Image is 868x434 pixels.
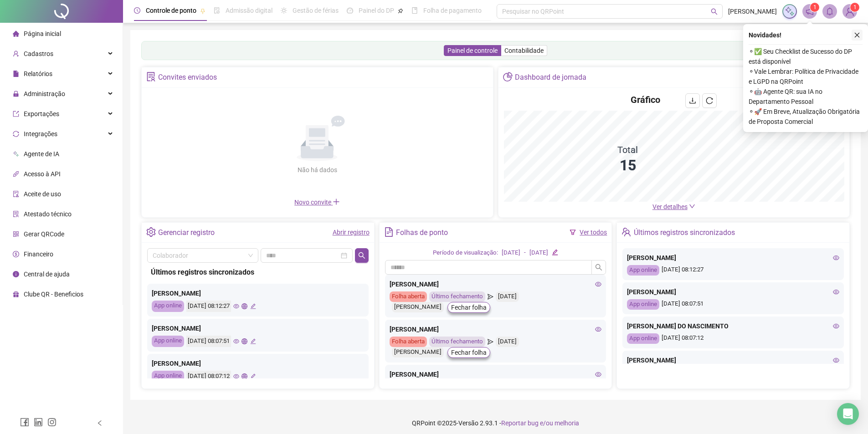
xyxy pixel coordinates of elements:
[433,248,498,258] div: Período de visualização:
[13,251,19,257] span: dollar
[631,93,660,106] h4: Gráfico
[627,299,839,310] div: [DATE] 08:07:51
[146,227,156,237] span: setting
[214,7,220,14] span: file-done
[20,418,29,427] span: facebook
[152,288,364,298] div: [PERSON_NAME]
[749,107,863,127] span: ⚬ 🚀 Em Breve, Atualização Obrigatória de Proposta Comercial
[826,7,834,15] span: bell
[411,7,418,14] span: book
[233,373,239,379] span: eye
[24,230,64,238] span: Gerar QRCode
[13,91,19,97] span: lock
[785,6,795,16] img: sparkle-icon.fc2bf0ac1784a2077858766a79e2daf3.svg
[34,418,43,427] span: linkedin
[627,265,839,276] div: [DATE] 08:12:27
[515,70,586,85] div: Dashboard de jornada
[595,264,602,271] span: search
[447,47,498,54] span: Painel de controle
[241,303,247,309] span: global
[13,51,19,57] span: user-add
[24,210,72,218] span: Atestado técnico
[250,338,256,344] span: edit
[749,66,863,87] span: ⚬ Vale Lembrar: Política de Privacidade e LGPD na QRPoint
[134,7,140,14] span: clock-circle
[200,8,205,14] span: pushpin
[627,299,659,310] div: App online
[853,4,857,10] span: 1
[423,7,482,14] span: Folha de pagamento
[634,225,735,240] div: Últimos registros sincronizados
[627,253,839,263] div: [PERSON_NAME]
[749,87,863,107] span: ⚬ 🤖 Agente QR: sua IA no Departamento Pessoal
[152,301,184,312] div: App online
[158,70,217,85] div: Convites enviados
[843,5,857,18] img: 86716
[621,227,631,237] span: team
[627,333,839,344] div: [DATE] 08:07:12
[281,7,287,14] span: sun
[24,170,61,178] span: Acesso à API
[833,255,839,261] span: eye
[13,171,19,177] span: api
[24,70,52,77] span: Relatórios
[390,291,427,302] div: Folha aberta
[24,30,61,37] span: Página inicial
[488,337,493,347] span: send
[595,281,601,287] span: eye
[749,46,863,66] span: ⚬ ✅ Seu Checklist de Sucesso do DP está disponível
[275,165,359,175] div: Não há dados
[570,229,576,235] span: filter
[24,50,53,57] span: Cadastros
[502,248,520,258] div: [DATE]
[451,302,487,312] span: Fechar folha
[13,291,19,297] span: gift
[390,369,602,379] div: [PERSON_NAME]
[250,373,256,379] span: edit
[728,6,777,16] span: [PERSON_NAME]
[13,131,19,137] span: sync
[390,279,602,289] div: [PERSON_NAME]
[392,347,444,357] div: [PERSON_NAME]
[810,3,819,12] sup: 1
[854,32,860,38] span: close
[152,323,364,333] div: [PERSON_NAME]
[429,337,485,347] div: Último fechamento
[652,203,688,210] span: Ver detalhes
[151,266,365,278] div: Últimos registros sincronizados
[13,111,19,117] span: export
[627,355,839,365] div: [PERSON_NAME]
[146,72,156,82] span: solution
[390,337,427,347] div: Folha aberta
[390,324,602,334] div: [PERSON_NAME]
[504,47,544,54] span: Contabilidade
[24,190,61,198] span: Aceite de uso
[447,302,490,313] button: Fechar folha
[595,326,601,332] span: eye
[850,3,859,12] sup: Atualize o seu contato no menu Meus Dados
[396,225,448,240] div: Folhas de ponto
[13,211,19,217] span: solution
[13,191,19,197] span: audit
[233,303,239,309] span: eye
[501,419,579,427] span: Reportar bug e/ou melhoria
[241,338,247,344] span: global
[652,203,695,210] a: Ver detalhes down
[146,7,196,14] span: Controle de ponto
[580,229,607,236] a: Ver todos
[226,7,272,14] span: Admissão digital
[392,302,444,312] div: [PERSON_NAME]
[47,418,56,427] span: instagram
[496,291,519,302] div: [DATE]
[488,291,493,302] span: send
[689,203,695,209] span: down
[152,358,364,368] div: [PERSON_NAME]
[689,97,696,104] span: download
[233,338,239,344] span: eye
[447,347,490,358] button: Fechar folha
[152,336,184,347] div: App online
[627,333,659,344] div: App online
[241,373,247,379] span: global
[451,347,487,357] span: Fechar folha
[97,420,103,426] span: left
